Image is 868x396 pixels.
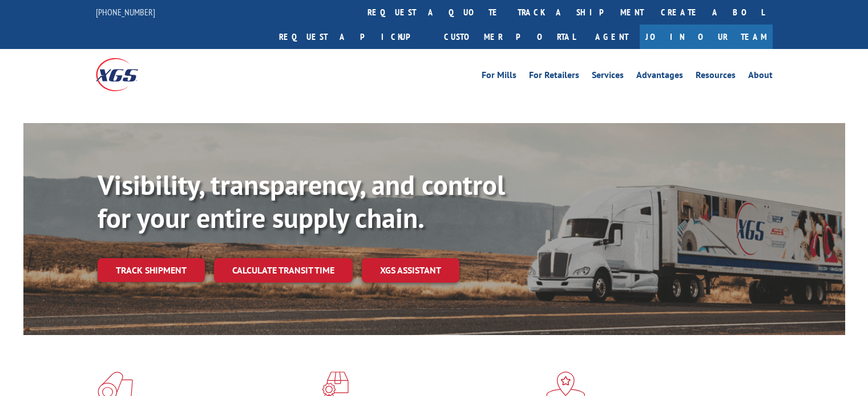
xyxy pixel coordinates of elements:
a: Advantages [636,71,683,83]
a: For Mills [482,71,516,83]
a: Track shipment [98,258,205,282]
a: About [748,71,773,83]
a: XGS ASSISTANT [362,258,459,283]
a: Calculate transit time [214,258,353,283]
a: Join Our Team [640,25,773,49]
a: Customer Portal [435,25,584,49]
a: Agent [584,25,640,49]
a: [PHONE_NUMBER] [96,6,155,18]
a: Resources [696,71,736,83]
a: For Retailers [529,71,579,83]
b: Visibility, transparency, and control for your entire supply chain. [98,167,505,235]
a: Request a pickup [271,25,435,49]
a: Services [592,71,624,83]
